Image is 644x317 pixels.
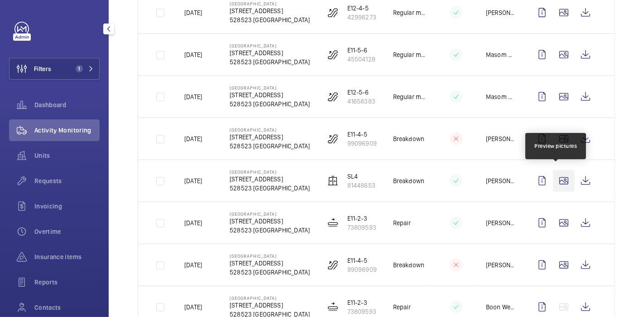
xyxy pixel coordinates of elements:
p: [DATE] [184,218,202,227]
p: 45504128 [347,55,375,64]
p: [GEOGRAPHIC_DATA] [230,169,310,175]
p: Boon Wee Toh [486,303,517,312]
p: Masom MD [486,50,517,59]
p: [DATE] [184,134,202,143]
button: Filters1 [9,58,100,80]
p: [STREET_ADDRESS] [230,301,310,310]
img: escalator.svg [327,133,338,144]
p: Regular maintenance [393,50,426,59]
p: [DATE] [184,50,202,59]
span: Requests [34,176,100,185]
p: [STREET_ADDRESS] [230,6,310,15]
p: [DATE] [184,260,202,270]
span: Filters [34,64,51,73]
span: Invoicing [34,202,100,211]
p: E11-5-6 [347,46,375,55]
p: [STREET_ADDRESS] [230,217,310,226]
p: 528523 [GEOGRAPHIC_DATA] [230,268,310,277]
p: [DATE] [184,8,202,17]
p: [STREET_ADDRESS] [230,259,310,268]
div: Preview pictures [534,142,577,150]
span: Overtime [34,227,100,236]
p: E12-4-5 [347,4,376,13]
p: E11-4-5 [347,130,377,139]
span: Dashboard [34,100,100,109]
p: [DATE] [184,176,202,185]
p: Repair [393,303,411,312]
p: [PERSON_NAME] [486,218,517,227]
p: [DATE] [184,303,202,312]
p: 41658383 [347,97,375,106]
p: 73809593 [347,307,376,316]
p: Regular maintenance [393,92,426,101]
p: [GEOGRAPHIC_DATA] [230,43,310,48]
p: Masom MD [486,92,517,101]
p: 99096909 [347,139,377,148]
p: 528523 [GEOGRAPHIC_DATA] [230,15,310,24]
p: 528523 [GEOGRAPHIC_DATA] [230,184,310,193]
p: E11-4-5 [347,256,377,265]
p: [GEOGRAPHIC_DATA] [230,253,310,259]
p: [PERSON_NAME] [486,176,517,185]
p: 528523 [GEOGRAPHIC_DATA] [230,99,310,109]
img: escalator.svg [327,91,338,102]
span: Contacts [34,303,100,312]
img: escalator.svg [327,7,338,18]
img: escalator.svg [327,49,338,60]
p: [GEOGRAPHIC_DATA] [230,127,310,132]
p: Breakdown [393,134,425,143]
p: 528523 [GEOGRAPHIC_DATA] [230,226,310,235]
p: [PERSON_NAME] [486,260,517,270]
p: [PERSON_NAME] [486,134,517,143]
p: 528523 [GEOGRAPHIC_DATA] [230,142,310,151]
p: Breakdown [393,176,425,185]
span: Units [34,151,100,160]
img: moving_walk.svg [327,218,338,228]
p: Repair [393,218,411,227]
p: [STREET_ADDRESS] [230,175,310,184]
p: Regular maintenance [393,8,426,17]
p: [DATE] [184,92,202,101]
span: Reports [34,278,100,287]
img: moving_walk.svg [327,302,338,312]
p: 528523 [GEOGRAPHIC_DATA] [230,57,310,66]
img: escalator.svg [327,260,338,270]
p: [PERSON_NAME] [486,8,517,17]
p: E12-5-6 [347,88,375,97]
p: [GEOGRAPHIC_DATA] [230,211,310,217]
p: [STREET_ADDRESS] [230,132,310,142]
p: E11-2-3 [347,298,376,307]
p: 73809593 [347,223,376,232]
p: SL4 [347,172,375,181]
span: Insurance items [34,252,100,261]
p: 42996273 [347,13,376,22]
p: [GEOGRAPHIC_DATA] [230,295,310,301]
p: Breakdown [393,260,425,270]
p: 99096909 [347,265,377,274]
p: [STREET_ADDRESS] [230,48,310,57]
img: elevator.svg [327,175,338,186]
p: [GEOGRAPHIC_DATA] [230,85,310,90]
p: [GEOGRAPHIC_DATA] [230,1,310,6]
p: [STREET_ADDRESS] [230,90,310,99]
span: Activity Monitoring [34,126,100,135]
p: E11-2-3 [347,214,376,223]
p: 81448653 [347,181,375,190]
span: 1 [76,65,83,72]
